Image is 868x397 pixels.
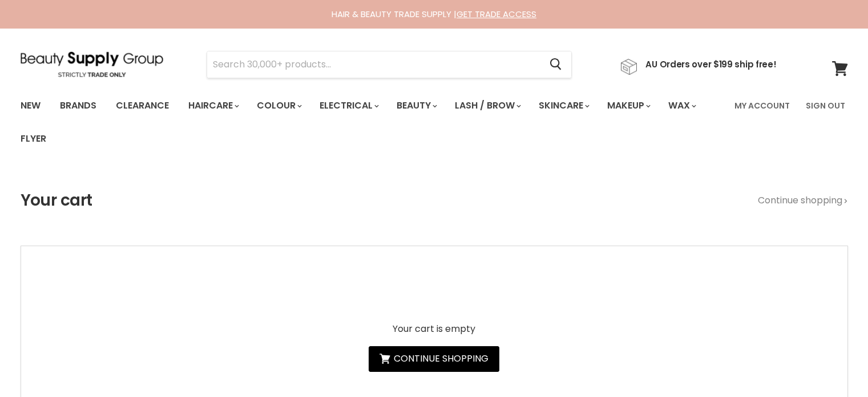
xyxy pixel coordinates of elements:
[107,94,177,118] a: Clearance
[541,51,571,78] button: Search
[311,94,386,118] a: Electrical
[207,51,572,78] form: Product
[660,94,703,118] a: Wax
[457,8,536,20] a: GET TRADE ACCESS
[207,51,541,78] input: Search
[799,94,852,118] a: Sign Out
[248,94,309,118] a: Colour
[12,127,55,151] a: Flyer
[6,89,862,155] nav: Main
[369,324,499,334] p: Your cart is empty
[530,94,596,118] a: Skincare
[6,9,862,20] div: HAIR & BEAUTY TRADE SUPPLY |
[599,94,657,118] a: Makeup
[21,191,92,210] h1: Your cart
[758,195,848,206] a: Continue shopping
[51,94,105,118] a: Brands
[12,89,728,155] ul: Main menu
[728,94,797,118] a: My Account
[180,94,246,118] a: Haircare
[811,343,857,386] iframe: Gorgias live chat messenger
[446,94,528,118] a: Lash / Brow
[369,346,499,372] a: Continue shopping
[12,94,49,118] a: New
[388,94,444,118] a: Beauty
